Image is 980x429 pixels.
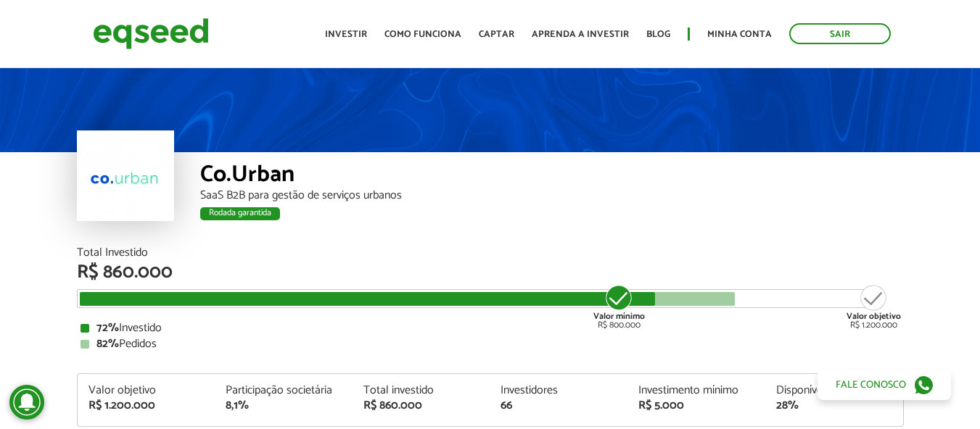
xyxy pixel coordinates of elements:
div: Rodada garantida [200,207,280,220]
div: Pedidos [81,338,900,350]
div: R$ 860.000 [77,263,904,282]
a: Fale conosco [818,370,951,400]
div: Investidores [501,385,617,396]
a: Captar [479,30,514,39]
div: R$ 1.200.000 [88,400,205,412]
img: EqSeed [93,14,209,53]
div: R$ 860.000 [363,400,479,412]
a: Investir [325,30,367,39]
strong: 82% [96,334,119,354]
a: Como funciona [384,30,461,39]
a: Minha conta [707,30,772,39]
a: Aprenda a investir [532,30,629,39]
div: Total investido [363,385,479,396]
div: Total Investido [77,247,904,259]
a: Sair [789,23,891,44]
div: R$ 800.000 [592,283,646,330]
div: SaaS B2B para gestão de serviços urbanos [200,190,904,201]
div: 66 [501,400,617,412]
a: Blog [646,30,670,39]
div: R$ 1.200.000 [847,283,901,330]
strong: Valor objetivo [847,309,901,323]
div: Valor objetivo [88,385,205,396]
div: R$ 5.000 [638,400,754,412]
div: Co.Urban [200,163,904,190]
strong: Valor mínimo [593,309,645,323]
div: Investido [81,322,900,334]
div: 8,1% [226,400,342,412]
div: 28% [776,400,892,412]
strong: 72% [96,318,119,338]
div: Participação societária [226,385,342,396]
div: Investimento mínimo [638,385,754,396]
